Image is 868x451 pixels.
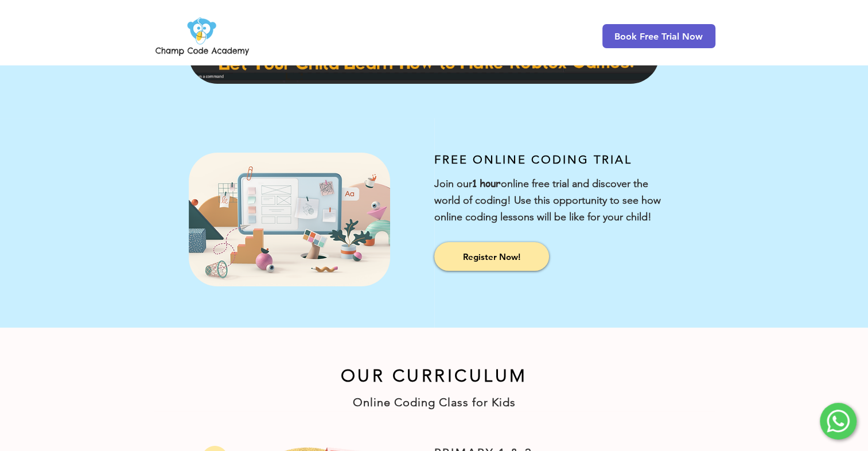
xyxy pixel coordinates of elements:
[614,31,703,42] span: Book Free Trial Now
[434,242,549,271] a: Register Now!
[472,176,501,190] span: 1 hour
[189,153,390,286] img: Champ Code Academy Free Online Coding Trial Illustration 1
[463,251,520,263] span: Register Now!
[341,366,528,386] span: OUR CURRICULUM
[434,177,661,223] span: Join our online free trial and discover the world of coding! Use this opportunity to see how onli...
[434,153,632,166] span: FREE ONLINE CODING TRIAL
[353,395,516,409] span: Online Coding Class for Kids
[153,14,251,59] img: Champ Code Academy Logo PNG.png
[602,24,715,48] a: Book Free Trial Now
